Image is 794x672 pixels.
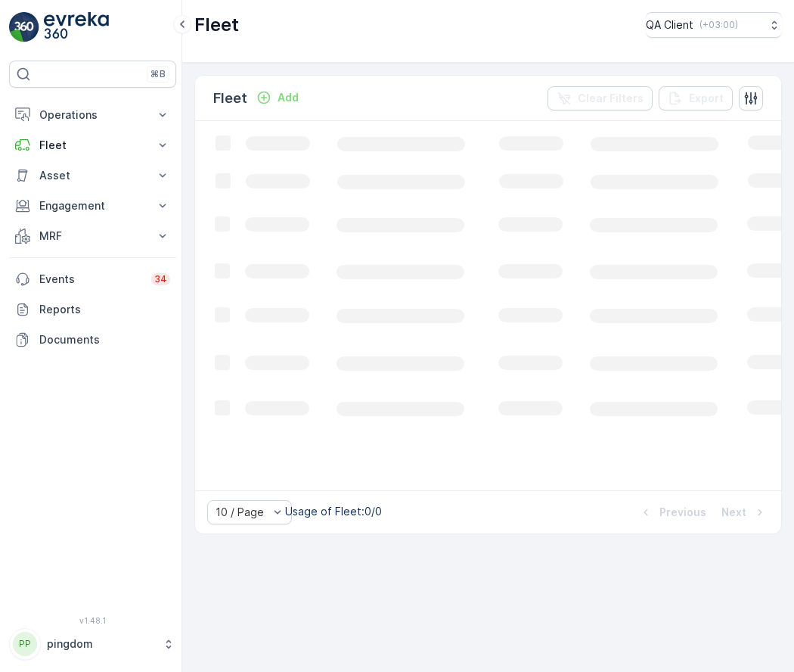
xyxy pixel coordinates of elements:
[9,221,176,251] button: MRF
[9,264,176,294] a: Events34
[9,100,176,130] button: Operations
[637,503,708,521] button: Previous
[646,12,782,38] button: QA Client(+03:00)
[547,86,653,110] button: Clear Filters
[154,273,167,285] p: 34
[278,90,299,105] p: Add
[659,86,733,110] button: Export
[9,616,176,625] span: v 1.48.1
[9,160,176,191] button: Asset
[250,89,305,107] button: Add
[150,68,166,80] p: ⌘B
[9,12,39,42] img: logo
[9,628,176,660] button: PPpingdom
[44,12,109,42] img: logo_light-DOdMpM7g.png
[646,17,693,33] p: QA Client
[720,503,769,521] button: Next
[39,302,170,317] p: Reports
[9,130,176,160] button: Fleet
[9,325,176,355] a: Documents
[39,198,146,213] p: Engagement
[194,13,239,37] p: Fleet
[578,91,644,106] p: Clear Filters
[659,505,706,520] p: Previous
[39,229,146,244] p: MRF
[47,636,155,652] p: pingdom
[9,191,176,221] button: Engagement
[13,632,37,656] div: PP
[39,332,170,347] p: Documents
[39,138,146,153] p: Fleet
[699,19,738,31] p: ( +03:00 )
[721,505,746,520] p: Next
[285,504,382,519] p: Usage of Fleet : 0/0
[39,168,146,183] p: Asset
[9,294,176,325] a: Reports
[689,91,724,106] p: Export
[39,272,142,287] p: Events
[39,107,146,123] p: Operations
[213,88,247,109] p: Fleet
